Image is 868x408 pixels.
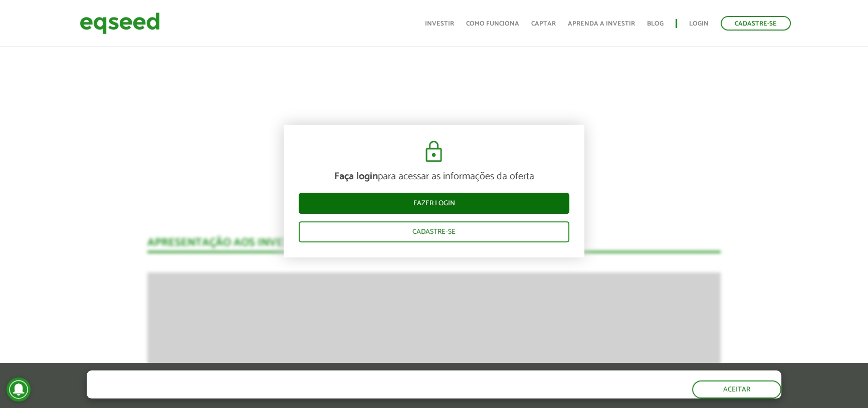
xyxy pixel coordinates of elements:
[87,370,450,386] h5: O site da EqSeed utiliza cookies para melhorar sua navegação.
[219,389,335,398] a: política de privacidade e de cookies
[299,222,569,243] a: Cadastre-se
[692,380,781,398] button: Aceitar
[689,21,709,27] a: Login
[647,21,664,27] a: Blog
[334,169,377,185] strong: Faça login
[80,10,160,37] img: EqSeed
[87,388,450,398] p: Ao clicar em "aceitar", você aceita nossa .
[568,21,635,27] a: Aprenda a investir
[421,140,446,164] img: cadeado.svg
[721,16,791,31] a: Cadastre-se
[531,21,556,27] a: Captar
[299,171,569,183] p: para acessar as informações da oferta
[466,21,519,27] a: Como funciona
[299,193,569,214] a: Fazer login
[425,21,454,27] a: Investir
